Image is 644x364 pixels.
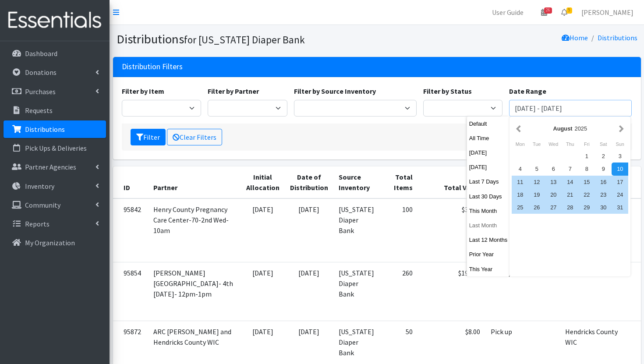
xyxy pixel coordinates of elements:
[578,176,595,188] div: 15
[25,68,57,77] p: Donations
[25,219,50,228] p: Reports
[528,188,545,201] div: 19
[4,45,106,62] a: Dashboard
[167,129,222,145] a: Clear Filters
[467,146,510,159] button: [DATE]
[4,234,106,251] a: My Organization
[379,198,418,262] td: 100
[509,86,546,96] label: Date Range
[25,49,57,58] p: Dashboard
[467,175,510,188] button: Last 7 Days
[4,120,106,138] a: Distributions
[4,64,106,81] a: Donations
[545,201,562,214] div: 27
[595,150,612,163] div: 2
[4,83,106,100] a: Purchases
[333,166,379,198] th: Source Inventory
[4,196,106,214] a: Community
[578,163,595,175] div: 8
[208,86,259,96] label: Filter by Partner
[467,132,510,145] button: All Time
[612,201,628,214] div: 31
[528,163,545,175] div: 5
[562,201,578,214] div: 28
[612,188,628,201] div: 24
[545,163,562,175] div: 6
[512,188,528,201] div: 18
[4,158,106,176] a: Partner Agencies
[113,166,148,198] th: ID
[512,138,528,150] div: Monday
[294,86,376,96] label: Filter by Source Inventory
[595,188,612,201] div: 23
[117,32,374,47] h1: Distributions
[562,176,578,188] div: 14
[528,201,545,214] div: 26
[148,262,241,321] td: [PERSON_NAME][GEOGRAPHIC_DATA]- 4th [DATE]- 12pm-1pm
[25,163,76,171] p: Partner Agencies
[545,138,562,150] div: Wednesday
[467,117,510,130] button: Default
[122,62,183,71] h3: Distribution Filters
[113,262,148,321] td: 95854
[418,198,485,262] td: $38.00
[612,176,628,188] div: 17
[566,7,572,14] span: 5
[528,138,545,150] div: Tuesday
[512,176,528,188] div: 11
[545,188,562,201] div: 20
[241,166,285,198] th: Initial Allocation
[467,233,510,246] button: Last 12 Months
[418,262,485,321] td: $191.40
[4,6,106,35] img: HumanEssentials
[612,138,628,150] div: Sunday
[562,188,578,201] div: 21
[467,219,510,232] button: Last Month
[528,176,545,188] div: 12
[485,262,522,321] td: Pick up
[148,198,241,262] td: Henry County Pregnancy Care Center-70-2nd Wed-10am
[595,163,612,175] div: 9
[612,163,628,175] div: 10
[333,262,379,321] td: [US_STATE] Diaper Bank
[122,86,164,96] label: Filter by Item
[25,106,53,115] p: Requests
[595,176,612,188] div: 16
[423,86,472,96] label: Filter by Status
[25,125,65,134] p: Distributions
[544,7,552,14] span: 26
[241,262,285,321] td: [DATE]
[4,102,106,119] a: Requests
[25,182,54,191] p: Inventory
[509,100,632,117] input: January 1, 2011 - December 31, 2011
[612,150,628,163] div: 3
[25,238,75,247] p: My Organization
[467,161,510,173] button: [DATE]
[467,205,510,217] button: This Month
[562,163,578,175] div: 7
[285,198,333,262] td: [DATE]
[379,166,418,198] th: Total Items
[241,198,285,262] td: [DATE]
[578,188,595,201] div: 22
[574,4,640,21] a: [PERSON_NAME]
[578,201,595,214] div: 29
[578,138,595,150] div: Friday
[534,4,554,21] a: 26
[418,166,485,198] th: Total Value
[333,198,379,262] td: [US_STATE] Diaper Bank
[595,201,612,214] div: 30
[545,176,562,188] div: 13
[148,166,241,198] th: Partner
[467,190,510,203] button: Last 30 Days
[25,201,60,209] p: Community
[285,166,333,198] th: Date of Distribution
[598,33,637,42] a: Distributions
[379,262,418,321] td: 260
[467,248,510,261] button: Prior Year
[512,163,528,175] div: 4
[578,150,595,163] div: 1
[554,4,574,21] a: 5
[595,138,612,150] div: Saturday
[25,144,87,152] p: Pick Ups & Deliveries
